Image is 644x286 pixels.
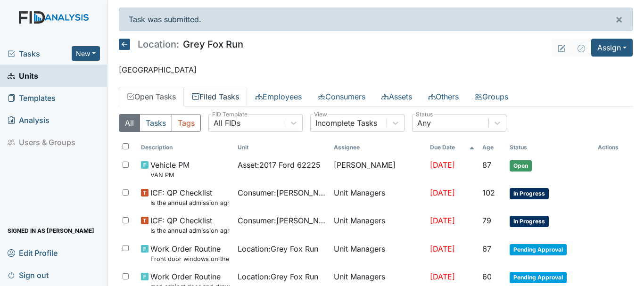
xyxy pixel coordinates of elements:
[482,160,491,170] span: 87
[238,271,318,282] span: Location : Grey Fox Run
[72,46,100,61] button: New
[238,215,326,226] span: Consumer : [PERSON_NAME]
[430,188,455,197] span: [DATE]
[150,159,190,180] span: Vehicle PM VAN PM
[310,87,373,106] a: Consumers
[172,114,201,132] button: Tags
[510,216,549,227] span: In Progress
[482,188,495,197] span: 102
[8,90,56,105] span: Templates
[150,243,230,263] span: Work Order Routine Front door windows on the door
[150,226,230,235] small: Is the annual admission agreement current? (document the date in the comment section)
[150,198,230,207] small: Is the annual admission agreement current? (document the date in the comment section)
[430,216,455,225] span: [DATE]
[8,245,58,260] span: Edit Profile
[8,223,94,238] span: Signed in as [PERSON_NAME]
[510,188,549,199] span: In Progress
[330,155,426,183] td: [PERSON_NAME]
[238,159,321,171] span: Asset : 2017 Ford 62225
[238,187,326,198] span: Consumer : [PERSON_NAME]
[426,139,478,155] th: Toggle SortBy
[615,12,623,26] span: ×
[119,114,140,132] button: All
[119,87,184,106] a: Open Tasks
[214,117,240,129] div: All FIDs
[140,114,172,132] button: Tasks
[247,87,310,106] a: Employees
[482,216,491,225] span: 79
[119,8,633,31] div: Task was submitted.
[123,143,129,149] input: Toggle All Rows Selected
[430,244,455,253] span: [DATE]
[510,244,567,255] span: Pending Approval
[8,68,38,83] span: Units
[234,139,330,155] th: Toggle SortBy
[238,243,318,254] span: Location : Grey Fox Run
[119,114,201,132] div: Type filter
[482,272,492,281] span: 60
[606,8,632,31] button: ×
[150,254,230,263] small: Front door windows on the door
[430,272,455,281] span: [DATE]
[8,113,50,127] span: Analysis
[467,87,516,106] a: Groups
[330,183,426,211] td: Unit Managers
[138,40,179,49] span: Location:
[591,39,633,57] button: Assign
[119,39,243,50] h5: Grey Fox Run
[373,87,420,106] a: Assets
[150,187,230,207] span: ICF: QP Checklist Is the annual admission agreement current? (document the date in the comment se...
[8,48,72,59] a: Tasks
[417,117,431,129] div: Any
[506,139,594,155] th: Toggle SortBy
[330,239,426,267] td: Unit Managers
[510,160,532,172] span: Open
[150,215,230,235] span: ICF: QP Checklist Is the annual admission agreement current? (document the date in the comment se...
[482,244,491,253] span: 67
[430,160,455,170] span: [DATE]
[330,211,426,239] td: Unit Managers
[510,272,567,283] span: Pending Approval
[594,139,633,155] th: Actions
[184,87,247,106] a: Filed Tasks
[119,64,633,75] p: [GEOGRAPHIC_DATA]
[8,268,49,282] span: Sign out
[420,87,467,106] a: Others
[150,171,190,180] small: VAN PM
[479,139,506,155] th: Toggle SortBy
[137,139,233,155] th: Toggle SortBy
[330,139,426,155] th: Assignee
[315,117,377,129] div: Incomplete Tasks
